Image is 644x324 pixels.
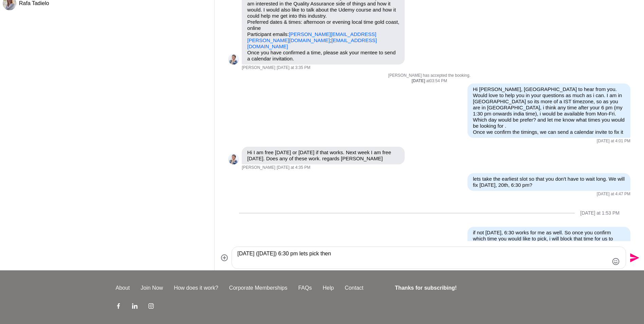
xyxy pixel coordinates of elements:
time: 2025-08-18T10:31:16.505Z [597,139,630,144]
img: T [228,54,239,65]
a: LinkedIn [132,303,137,311]
p: Once you have confirmed a time, please ask your mentee to send a calendar invitation. [247,50,399,62]
time: 2025-08-18T11:17:00.178Z [597,192,630,197]
span: [PERSON_NAME] [242,65,275,71]
p: Hi I am free [DATE] or [DATE] if that works. Next week I am free [DATE]. Does any of these work. ... [247,149,399,162]
p: Hi [PERSON_NAME], [GEOGRAPHIC_DATA] to hear from you. Would love to help you in your questions as... [473,86,625,135]
a: About [110,284,135,292]
div: Tracy Travis [228,154,239,164]
div: [DATE] at 1:53 PM [580,210,620,216]
a: How does it work? [168,284,224,292]
a: Join Now [135,284,168,292]
p: lets take the earliest slot so that you don't have to wait long. We will fix [DATE], 20th, 6:30 pm? [473,176,625,188]
textarea: Type your message [237,250,609,266]
img: T [228,154,239,164]
button: Emoji picker [612,257,620,266]
span: [PERSON_NAME] [242,165,275,170]
a: FAQs [293,284,317,292]
strong: [DATE] [411,78,426,83]
a: Facebook [116,303,121,311]
a: Help [317,284,339,292]
a: Instagram [148,303,154,311]
div: Tracy Travis [228,54,239,65]
a: [PERSON_NAME][EMAIL_ADDRESS][PERSON_NAME][DOMAIN_NAME] [247,31,376,43]
h4: Thanks for subscribing! [395,284,524,292]
div: at 03:54 PM [228,78,630,84]
time: 2025-08-18T10:05:28.784Z [277,65,310,71]
p: if not [DATE], 6:30 works for me as well. So once you confirm which time you would like to pick, ... [473,230,625,248]
a: Corporate Memberships [224,284,293,292]
p: [PERSON_NAME] has accepted the booking. [228,73,630,78]
a: Contact [339,284,369,292]
a: [EMAIL_ADDRESS][DOMAIN_NAME] [247,37,377,49]
button: Send [626,250,641,266]
span: Rafa Tadielo [19,0,49,6]
time: 2025-08-18T11:05:55.440Z [277,165,310,170]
